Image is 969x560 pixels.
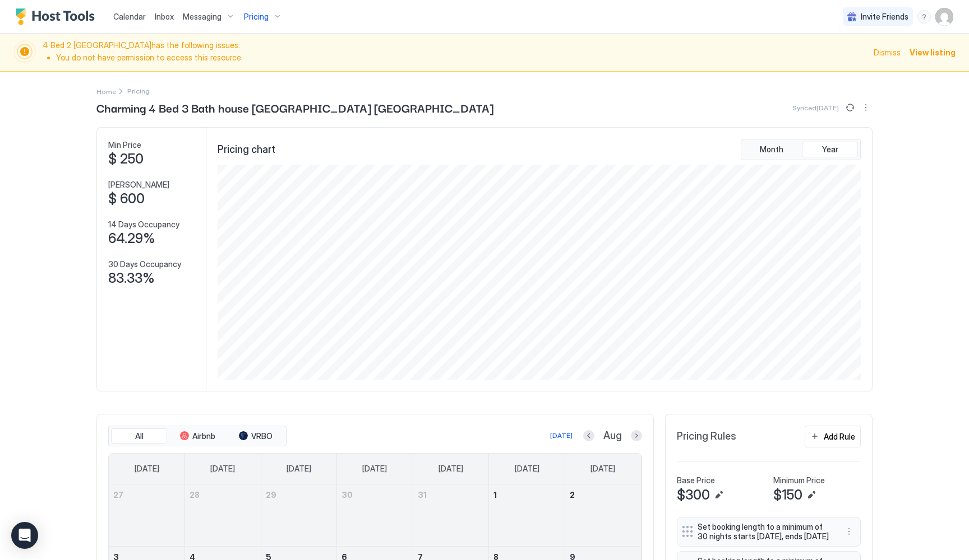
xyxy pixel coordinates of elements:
span: [DATE] [362,464,387,474]
button: All [111,428,167,444]
a: Monday [199,454,246,484]
span: [DATE] [287,464,311,474]
span: All [135,431,144,441]
a: July 27, 2025 [109,484,184,505]
div: User profile [935,8,953,26]
div: menu [859,101,873,114]
div: menu [917,10,931,24]
a: Saturday [579,454,626,484]
div: [DATE] [550,431,573,441]
a: August 2, 2025 [565,484,641,505]
span: Messaging [183,12,222,22]
a: Host Tools Logo [16,8,100,25]
span: Aug [603,430,622,442]
span: 1 [493,490,497,500]
span: [DATE] [210,464,235,474]
button: VRBO [228,428,284,444]
div: Add Rule [824,431,855,442]
a: Tuesday [275,454,322,484]
div: tab-group [741,139,861,160]
button: [DATE] [548,429,574,442]
span: 30 [342,490,353,500]
td: July 27, 2025 [109,484,185,547]
td: August 1, 2025 [489,484,565,547]
button: Add Rule [805,426,861,447]
a: Sunday [123,454,170,484]
span: [DATE] [515,464,539,474]
span: $ 250 [108,151,144,167]
td: July 28, 2025 [185,484,261,547]
span: Inbox [155,12,174,21]
a: Calendar [113,11,146,22]
span: Breadcrumb [127,87,150,95]
button: Airbnb [169,428,225,444]
span: Minimum Price [773,475,825,486]
span: 83.33% [108,270,155,287]
span: 29 [266,490,276,500]
button: Previous month [583,430,594,441]
span: 30 Days Occupancy [108,259,181,269]
div: Open Intercom Messenger [11,522,38,549]
a: Thursday [427,454,474,484]
button: Edit [712,488,726,502]
span: 2 [570,490,575,500]
span: [DATE] [590,464,615,474]
span: Pricing chart [218,143,275,156]
button: Edit [805,488,818,502]
span: 4 Bed 2 [GEOGRAPHIC_DATA] has the following issues: [43,40,867,64]
button: Month [744,142,800,157]
span: $300 [677,487,710,503]
li: You do not have permission to access this resource. [56,53,867,63]
span: 14 Days Occupancy [108,220,179,230]
a: Home [96,85,116,97]
span: $150 [773,487,802,503]
td: July 29, 2025 [261,484,337,547]
a: July 29, 2025 [261,484,337,505]
span: [DATE] [135,464,159,474]
a: Friday [504,454,551,484]
span: Synced [DATE] [792,104,839,112]
td: July 30, 2025 [337,484,413,547]
td: July 31, 2025 [413,484,489,547]
button: Sync prices [843,101,857,114]
button: Year [802,142,858,157]
span: 64.29% [108,230,155,247]
span: Invite Friends [861,12,908,22]
span: Year [822,144,838,155]
div: View listing [910,46,956,58]
a: July 30, 2025 [337,484,413,505]
span: Month [760,144,783,155]
div: menu [842,525,856,538]
span: Home [96,87,116,96]
a: Inbox [155,11,174,22]
span: $ 600 [108,190,145,207]
span: 31 [418,490,427,500]
span: Calendar [113,12,146,21]
button: Next month [631,430,642,441]
span: [PERSON_NAME] [108,180,169,190]
button: More options [842,525,856,538]
span: Min Price [108,140,141,150]
span: Charming 4 Bed 3 Bath house [GEOGRAPHIC_DATA] [GEOGRAPHIC_DATA] [96,99,493,116]
span: Pricing Rules [677,430,736,443]
span: VRBO [251,431,273,441]
span: 28 [190,490,200,500]
a: Wednesday [351,454,398,484]
a: July 31, 2025 [413,484,489,505]
span: Set booking length to a minimum of 30 nights starts [DATE], ends [DATE] [698,522,831,542]
span: Base Price [677,475,715,486]
span: Airbnb [192,431,215,441]
td: August 2, 2025 [565,484,641,547]
button: More options [859,101,873,114]
a: July 28, 2025 [185,484,261,505]
span: [DATE] [439,464,463,474]
span: 27 [113,490,123,500]
div: Breadcrumb [96,85,116,97]
span: Pricing [244,12,269,22]
a: August 1, 2025 [489,484,565,505]
div: tab-group [108,426,287,447]
div: Dismiss [874,46,901,58]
